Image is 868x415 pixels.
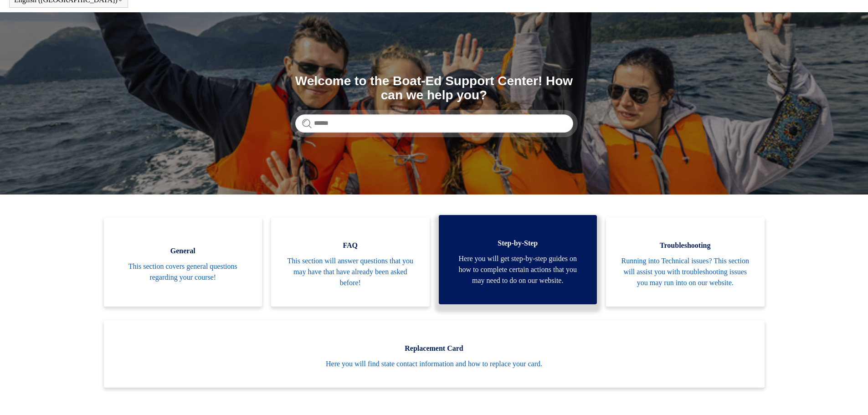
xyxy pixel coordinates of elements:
a: Step-by-Step Here you will get step-by-step guides on how to complete certain actions that you ma... [439,215,597,304]
input: Search [295,114,573,133]
span: Here you will get step-by-step guides on how to complete certain actions that you may need to do ... [452,253,584,286]
a: Troubleshooting Running into Technical issues? This section will assist you with troubleshooting ... [606,217,765,307]
h1: Welcome to the Boat-Ed Support Center! How can we help you? [295,74,573,102]
span: Replacement Card [118,343,751,354]
span: This section will answer questions that you may have that have already been asked before! [285,256,416,288]
span: This section covers general questions regarding your course! [118,261,249,283]
a: Replacement Card Here you will find state contact information and how to replace your card. [104,320,765,388]
a: FAQ This section will answer questions that you may have that have already been asked before! [271,217,430,307]
span: Step-by-Step [452,238,584,249]
span: Running into Technical issues? This section will assist you with troubleshooting issues you may r... [620,256,751,288]
span: FAQ [285,240,416,251]
span: Troubleshooting [620,240,751,251]
a: General This section covers general questions regarding your course! [104,217,262,307]
span: General [118,246,249,256]
span: Here you will find state contact information and how to replace your card. [118,359,751,369]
